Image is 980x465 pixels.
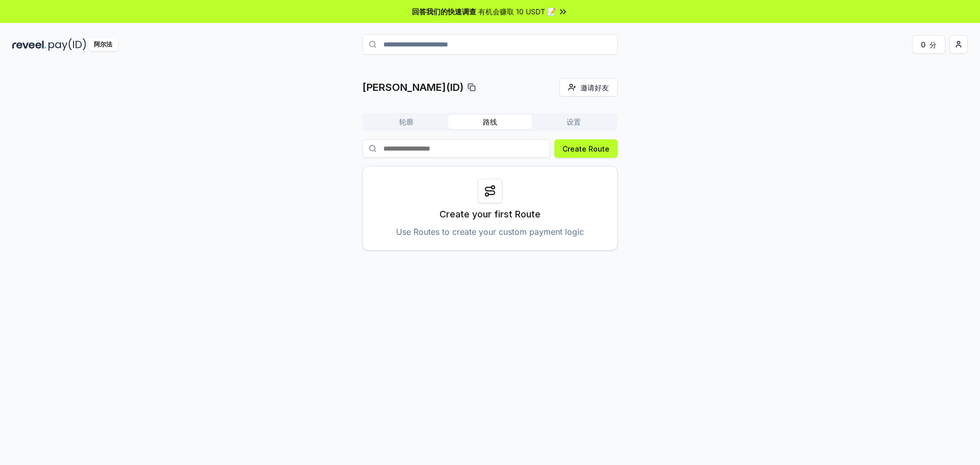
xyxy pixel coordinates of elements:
button: 邀请好友 [559,78,618,96]
font: [PERSON_NAME](ID) [362,81,463,93]
font: 回答我们的快速调查 [412,7,476,16]
font: 有机会赚取 10 USDT 📝 [478,7,556,16]
button: Create Route [554,139,618,158]
p: Use Routes to create your custom payment logic [396,226,584,238]
font: 路线 [483,117,497,126]
font: 0 [921,40,925,49]
font: 邀请好友 [580,83,609,92]
p: Create your first Route [439,207,541,222]
font: 分 [929,40,937,49]
font: 阿尔法 [94,40,112,48]
font: 设置 [567,117,581,126]
img: 付款编号 [48,38,86,51]
button: 0分 [912,35,945,54]
img: 揭示黑暗 [12,38,46,51]
font: 轮廓 [399,117,413,126]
